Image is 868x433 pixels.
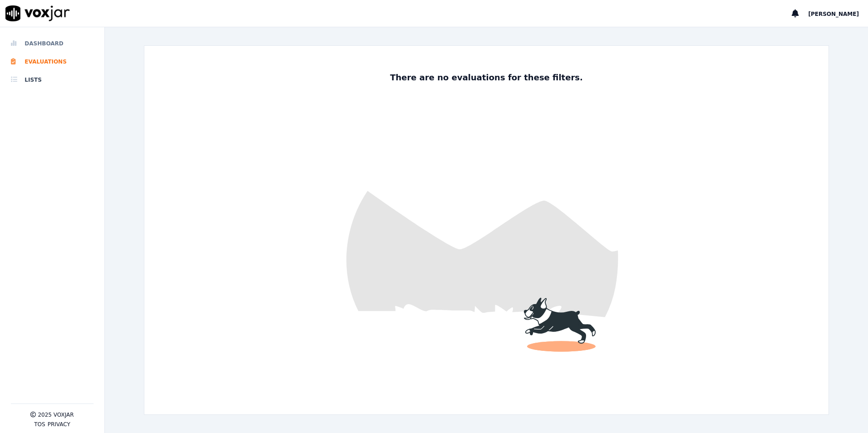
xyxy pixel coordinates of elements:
button: Privacy [48,421,70,428]
p: There are no evaluations for these filters. [386,71,587,84]
img: fun dog [144,46,829,414]
a: Lists [11,71,94,89]
a: Evaluations [11,53,94,71]
p: 2025 Voxjar [38,411,74,418]
button: TOS [34,421,45,428]
span: [PERSON_NAME] [808,11,859,17]
img: voxjar logo [5,5,70,21]
a: Dashboard [11,34,94,53]
button: [PERSON_NAME] [808,8,868,19]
